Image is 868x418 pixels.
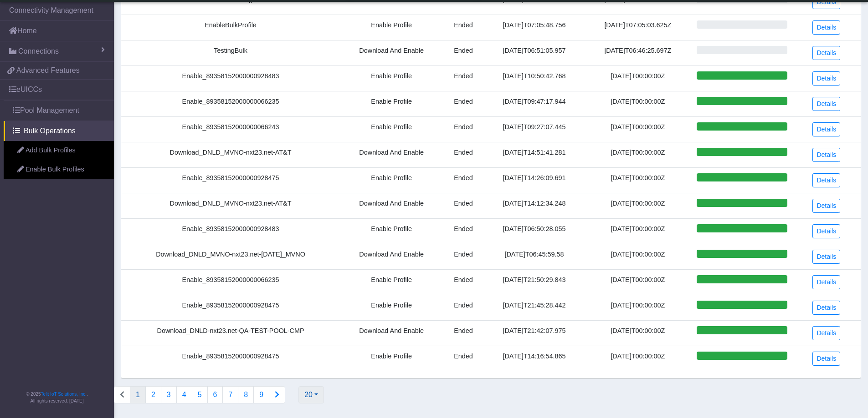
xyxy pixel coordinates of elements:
[585,269,691,295] td: [DATE]T00:00:00Z
[484,142,585,167] td: [DATE]T14:51:41.281
[484,346,585,371] td: [DATE]T14:16:54.865
[340,346,443,371] td: Enable Profile
[298,386,324,403] button: 20
[16,65,80,76] span: Advanced Features
[484,65,585,91] td: [DATE]T10:50:42.768
[340,193,443,218] td: Download And Enable
[238,386,254,403] button: 8
[443,15,484,40] td: Ended
[443,269,484,295] td: Ended
[161,386,177,403] button: 3
[121,269,340,295] td: Enable_89358152000000066235
[121,167,340,193] td: Enable_89358152000000928475
[145,386,161,403] button: 2
[443,244,484,269] td: Ended
[484,244,585,269] td: [DATE]T06:45:59.58
[484,167,585,193] td: [DATE]T14:26:09.691
[4,160,114,179] a: Enable Bulk Profiles
[585,193,691,218] td: [DATE]T00:00:00Z
[4,141,114,160] a: Add Bulk Profiles
[192,386,208,403] button: 5
[121,116,340,142] td: Enable_89358152000000066243
[484,269,585,295] td: [DATE]T21:50:29.843
[484,295,585,320] td: [DATE]T21:45:28.442
[812,301,840,315] a: Details
[176,386,192,403] button: 4
[585,142,691,167] td: [DATE]T00:00:00Z
[812,275,840,289] a: Details
[585,295,691,320] td: [DATE]T00:00:00Z
[340,218,443,244] td: Enable Profile
[585,320,691,346] td: [DATE]T00:00:00Z
[484,193,585,218] td: [DATE]T14:12:34.248
[340,142,443,167] td: Download And Enable
[812,250,840,264] a: Details
[18,46,59,57] span: Connections
[812,122,840,136] a: Details
[585,40,691,65] td: [DATE]T06:46:25.697Z
[443,346,484,371] td: Ended
[24,126,76,136] span: Bulk Operations
[443,65,484,91] td: Ended
[484,91,585,116] td: [DATE]T09:47:17.944
[812,148,840,162] a: Details
[585,167,691,193] td: [DATE]T00:00:00Z
[121,193,340,218] td: Download_DNLD_MVNO-nxt23.net-AT&T
[121,142,340,167] td: Download_DNLD_MVNO-nxt23.net-AT&T
[340,116,443,142] td: Enable Profile
[121,91,340,116] td: Enable_89358152000000066235
[443,91,484,116] td: Ended
[443,142,484,167] td: Ended
[484,15,585,40] td: [DATE]T07:05:48.756
[121,15,340,40] td: EnableBulkProfile
[484,116,585,142] td: [DATE]T09:27:07.445
[585,91,691,116] td: [DATE]T00:00:00Z
[207,386,223,403] button: 6
[585,346,691,371] td: [DATE]T00:00:00Z
[484,40,585,65] td: [DATE]T06:51:05.957
[340,40,443,65] td: Download And Enable
[812,326,840,340] a: Details
[121,320,340,346] td: Download_DNLD-nxt23.net-QA-TEST-POOL-CMP
[340,167,443,193] td: Enable Profile
[340,91,443,116] td: Enable Profile
[222,386,238,403] button: 7
[41,392,87,397] a: Telit IoT Solutions, Inc.
[812,199,840,213] a: Details
[340,320,443,346] td: Download And Enable
[585,244,691,269] td: [DATE]T00:00:00Z
[812,46,840,60] a: Details
[253,386,269,403] button: 9
[130,386,146,403] button: 1
[585,15,691,40] td: [DATE]T07:05:03.625Z
[443,218,484,244] td: Ended
[585,218,691,244] td: [DATE]T00:00:00Z
[340,244,443,269] td: Download And Enable
[121,295,340,320] td: Enable_89358152000000928475
[340,269,443,295] td: Enable Profile
[812,20,840,35] a: Details
[4,121,114,141] a: Bulk Operations
[121,65,340,91] td: Enable_89358152000000928483
[484,320,585,346] td: [DATE]T21:42:07.975
[812,173,840,187] a: Details
[443,167,484,193] td: Ended
[121,40,340,65] td: TestingBulk
[443,320,484,346] td: Ended
[121,244,340,269] td: Download_DNLD_MVNO-nxt23.net-[DATE]_MVNO
[812,224,840,238] a: Details
[484,218,585,244] td: [DATE]T06:50:28.055
[121,346,340,371] td: Enable_89358152000000928475
[812,71,840,86] a: Details
[340,295,443,320] td: Enable Profile
[585,116,691,142] td: [DATE]T00:00:00Z
[443,40,484,65] td: Ended
[585,65,691,91] td: [DATE]T00:00:00Z
[114,386,285,403] nav: Connections list navigation
[812,97,840,111] a: Details
[443,116,484,142] td: Ended
[4,101,114,121] a: Pool Management
[340,65,443,91] td: Enable Profile
[443,295,484,320] td: Ended
[443,193,484,218] td: Ended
